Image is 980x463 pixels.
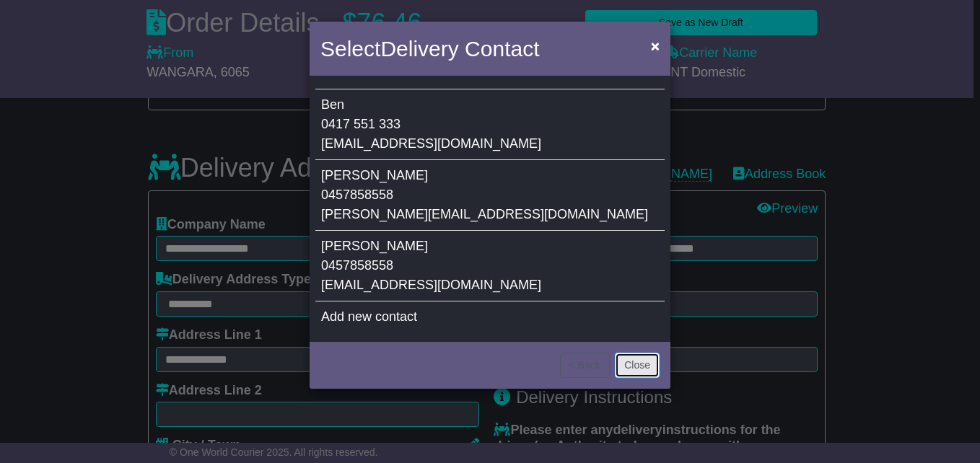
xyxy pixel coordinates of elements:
[321,188,393,202] span: 0457858558
[321,136,541,151] span: [EMAIL_ADDRESS][DOMAIN_NAME]
[321,97,344,112] span: Ben
[321,278,541,292] span: [EMAIL_ADDRESS][DOMAIN_NAME]
[651,38,660,54] span: ×
[321,239,428,253] span: [PERSON_NAME]
[465,37,539,61] span: Contact
[320,32,539,65] h4: Select
[321,258,393,273] span: 0457858558
[560,353,610,378] button: < Back
[380,37,458,61] span: Delivery
[615,353,660,378] button: Close
[321,168,428,182] span: [PERSON_NAME]
[321,117,401,131] span: 0417 551 333
[321,309,417,324] span: Add new contact
[644,31,667,61] button: Close
[321,207,648,221] span: [PERSON_NAME][EMAIL_ADDRESS][DOMAIN_NAME]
